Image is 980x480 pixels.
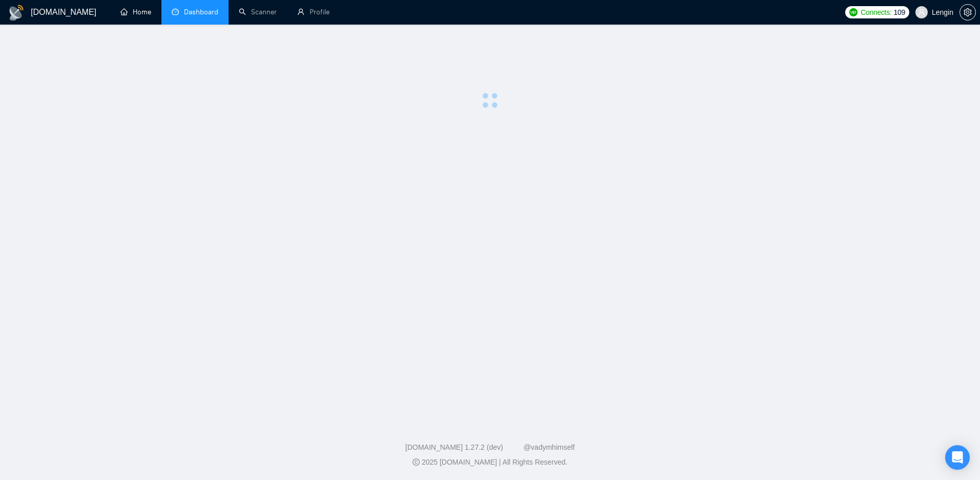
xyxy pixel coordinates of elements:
div: 2025 [DOMAIN_NAME] | All Rights Reserved. [8,457,972,468]
a: searchScanner [239,8,277,16]
button: setting [959,4,976,20]
span: Connects: [861,7,891,18]
span: 109 [893,7,905,18]
span: Dashboard [184,8,218,16]
div: Open Intercom Messenger [945,445,970,470]
a: userProfile [297,8,330,16]
span: setting [960,8,975,16]
a: setting [959,8,976,16]
span: dashboard [172,8,179,15]
span: user [918,9,925,16]
img: upwork-logo.png [849,8,857,16]
a: homeHome [120,8,151,16]
a: @vadymhimself [523,443,575,451]
a: [DOMAIN_NAME] 1.27.2 (dev) [405,443,503,451]
span: copyright [413,458,420,466]
img: logo [8,5,25,21]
